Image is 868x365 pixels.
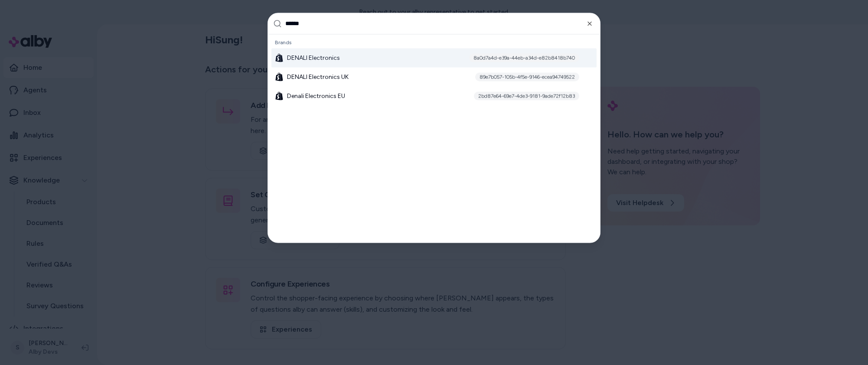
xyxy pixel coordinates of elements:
[475,72,579,81] div: 89e7b057-105b-4f5e-9146-ecea94749522
[469,53,579,62] div: 8a0d7a4d-e39a-44eb-a34d-e82b8418b740
[287,72,349,81] span: DENALI Electronics UK
[287,53,340,62] span: DENALI Electronics
[287,91,345,100] span: Denali Electronics EU
[474,91,579,100] div: 2bd87e64-69e7-4de3-9181-9ade72f12b83
[271,36,597,48] div: Brands
[268,34,600,242] div: Suggestions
